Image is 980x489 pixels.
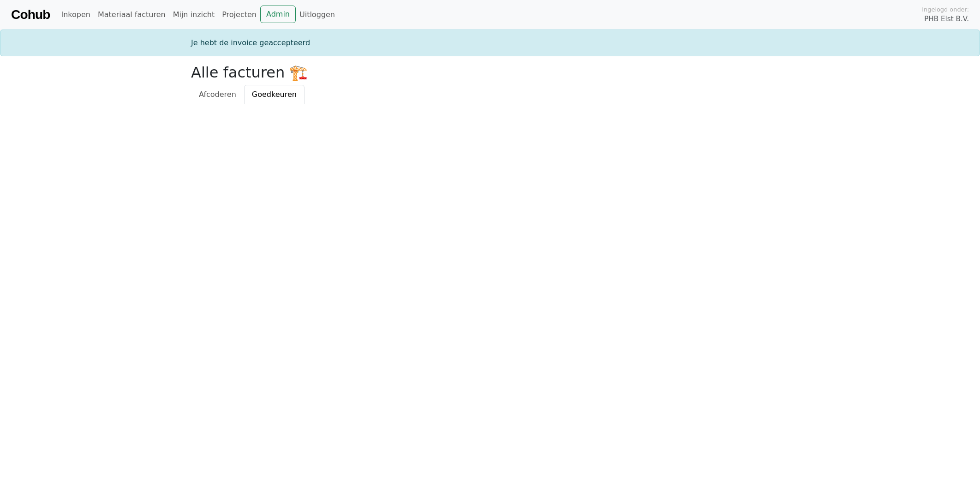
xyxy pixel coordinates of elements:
[185,37,795,48] div: Je hebt de invoice geaccepteerd
[218,6,260,24] a: Projecten
[191,64,789,81] h2: Alle facturen 🏗️
[191,85,244,104] a: Afcoderen
[296,6,339,24] a: Uitloggen
[199,90,236,99] span: Afcoderen
[252,90,297,99] span: Goedkeuren
[922,5,969,14] span: Ingelogd onder:
[260,6,296,23] a: Admin
[169,6,219,24] a: Mijn inzicht
[924,14,969,24] span: PHB Elst B.V.
[11,4,50,26] a: Cohub
[244,85,305,104] a: Goedkeuren
[57,6,94,24] a: Inkopen
[94,6,169,24] a: Materiaal facturen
